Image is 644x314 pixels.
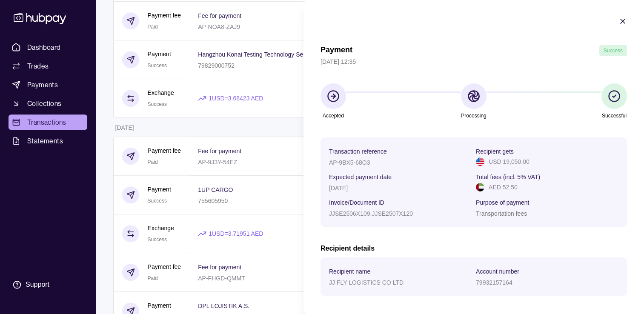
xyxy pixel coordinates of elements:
span: Success [604,48,623,54]
p: AP-9BX5-68O3 [329,159,370,166]
h2: Recipient details [321,244,627,253]
h1: Payment [321,45,352,56]
p: Accepted [323,111,344,120]
p: Invoice/Document ID [329,199,384,206]
p: Processing [461,111,486,120]
img: us [476,157,484,166]
p: [DATE] 12:35 [321,57,627,66]
p: USD 19,050.00 [489,157,530,166]
p: Transportation fees [476,210,527,217]
p: Expected payment date [329,174,392,180]
p: Purpose of payment [476,199,529,206]
p: Total fees (incl. 5% VAT) [476,174,540,180]
img: ae [476,183,484,191]
p: Transaction reference [329,148,387,155]
p: Recipient name [329,268,370,275]
p: JJ FLY LOGISTICS CO LTD [329,279,404,286]
p: [DATE] [329,185,348,191]
p: Recipient gets [476,148,514,155]
p: JJSE2506X109,JJSE2507X120 [329,210,413,217]
p: Account number [476,268,519,275]
p: 79932157164 [476,279,512,286]
p: Successful [602,111,627,120]
p: AED 52.50 [489,183,518,192]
